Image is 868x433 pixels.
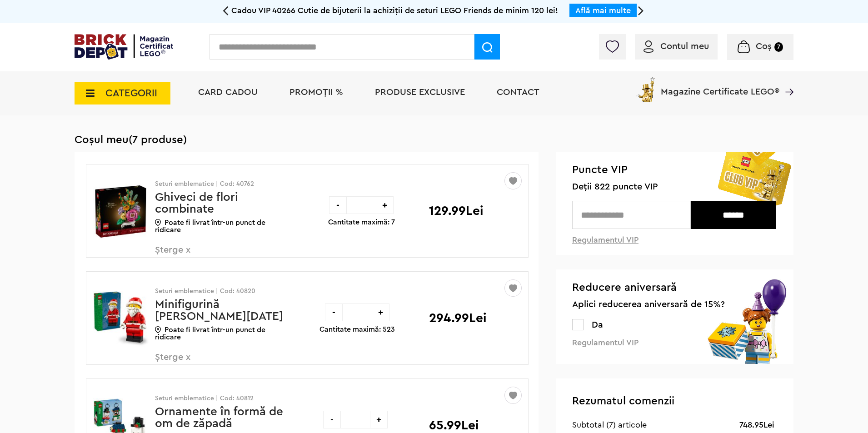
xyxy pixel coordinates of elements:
[429,204,484,217] p: 129.99Lei
[75,134,793,146] h1: Coșul meu
[370,411,388,428] div: +
[155,395,284,402] p: Seturi emblematice | Cod: 40812
[572,299,778,310] span: Aplici reducerea aniversară de 15%?
[155,288,284,294] p: Seturi emblematice | Cod: 40820
[155,406,283,429] a: Ornamente în formă de om de zăpadă
[572,396,674,407] span: Rezumatul comenzii
[375,88,465,97] a: Produse exclusive
[323,411,341,428] div: -
[155,245,262,265] span: Șterge x
[572,419,647,430] div: Subtotal (7) articole
[372,304,389,321] div: +
[661,75,779,96] span: Magazine Certificate LEGO®
[429,312,487,324] p: 294.99Lei
[155,353,262,372] span: Șterge x
[155,326,284,341] p: Poate fi livrat într-un punct de ridicare
[572,182,778,192] span: Deții 822 puncte VIP
[289,88,343,97] a: PROMOȚII %
[660,42,709,51] span: Contul meu
[325,304,343,321] div: -
[129,134,187,145] span: (7 produse)
[198,88,258,97] a: Card Cadou
[572,236,639,244] a: Regulamentul VIP
[592,320,603,329] span: Da
[155,219,284,234] p: Poate fi livrat într-un punct de ridicare
[572,338,639,347] a: Regulamentul VIP
[756,42,772,51] span: Coș
[231,6,558,15] span: Cadou VIP 40266 Cutie de bijuterii la achiziții de seturi LEGO Friends de minim 120 lei!
[155,299,283,334] a: Minifigurină [PERSON_NAME][DATE] supradimensionată
[328,219,395,226] p: Cantitate maximă: 7
[779,75,793,85] a: Magazine Certificate LEGO®
[774,42,783,52] small: 7
[644,42,709,51] a: Contul meu
[575,6,631,15] a: Află mai multe
[572,281,778,295] span: Reducere aniversară
[429,419,479,432] p: 65.99Lei
[93,284,149,353] img: Minifigurină Moș Crăciun supradimensionată
[329,196,347,214] div: -
[93,177,149,245] img: Ghiveci de flori combinate
[497,88,539,97] a: Contact
[572,163,778,177] span: Puncte VIP
[155,181,284,187] p: Seturi emblematice | Cod: 40762
[376,196,394,214] div: +
[739,419,774,430] div: 748.95Lei
[155,191,238,215] a: Ghiveci de flori combinate
[319,326,395,333] p: Cantitate maximă: 523
[105,88,157,98] span: CATEGORII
